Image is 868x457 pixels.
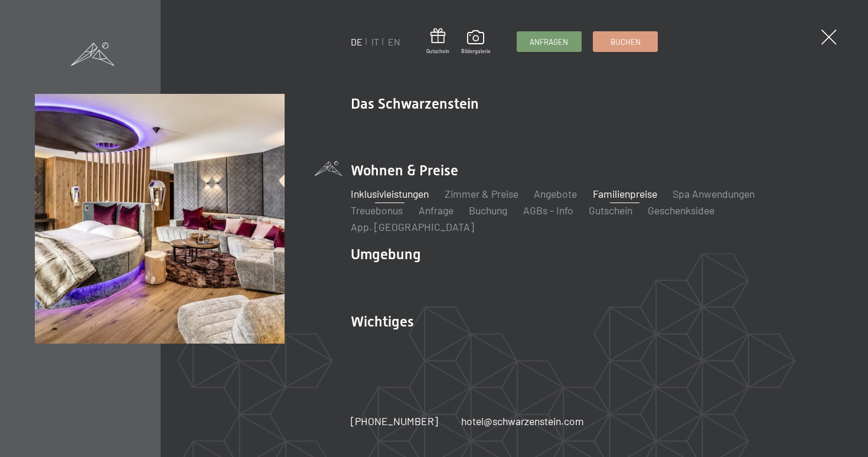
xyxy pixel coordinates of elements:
a: Angebote [534,187,577,200]
a: App. [GEOGRAPHIC_DATA] [351,220,474,233]
a: EN [388,36,400,47]
a: Familienpreise [593,187,657,200]
a: AGBs - Info [523,204,573,217]
span: Bildergalerie [461,48,491,55]
a: Zimmer & Preise [445,187,518,200]
a: Anfrage [419,204,453,217]
a: Anfragen [517,32,581,51]
span: [PHONE_NUMBER] [351,414,438,427]
a: Bildergalerie [461,30,491,55]
a: Inklusivleistungen [351,187,429,200]
a: Treuebonus [351,204,403,217]
a: Buchen [593,32,657,51]
a: Gutschein [589,204,632,217]
span: Buchen [611,37,641,47]
span: Anfragen [530,37,568,47]
a: Gutschein [426,28,449,55]
a: Geschenksidee [648,204,714,217]
a: [PHONE_NUMBER] [351,414,438,429]
a: DE [351,36,363,47]
a: Spa Anwendungen [673,187,755,200]
a: hotel@schwarzenstein.com [461,414,584,429]
a: Buchung [469,204,507,217]
a: IT [371,36,379,47]
span: Gutschein [426,48,449,55]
